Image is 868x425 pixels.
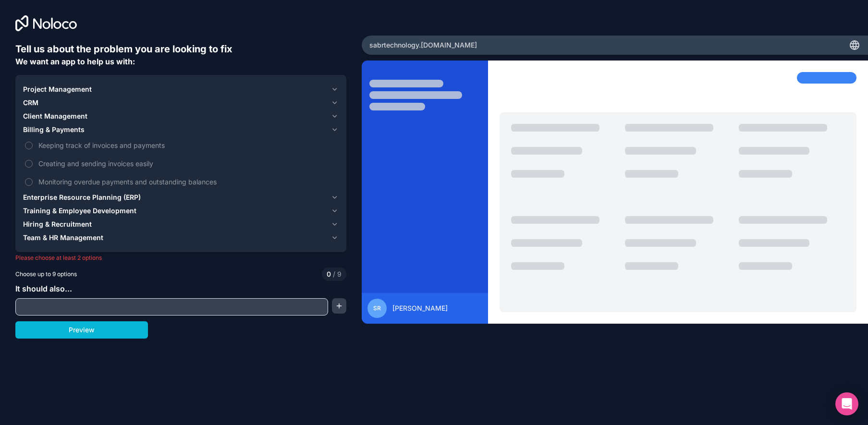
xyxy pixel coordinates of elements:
[25,178,33,186] button: Monitoring overdue payments and outstanding balances
[327,269,331,279] span: 0
[15,284,72,293] span: It should also...
[23,85,92,94] span: Project Management
[15,254,346,262] p: Please choose at least 2 options
[38,177,337,187] span: Monitoring overdue payments and outstanding balances
[38,140,337,150] span: Keeping track of invoices and payments
[25,142,33,149] button: Keeping track of invoices and payments
[835,392,858,415] div: Open Intercom Messenger
[23,125,85,134] span: Billing & Payments
[373,304,381,312] span: SR
[369,40,477,50] span: sabrtechnology .[DOMAIN_NAME]
[23,206,136,216] span: Training & Employee Development
[23,83,339,96] button: Project Management
[23,191,339,204] button: Enterprise Resource Planning (ERP)
[23,231,339,244] button: Team & HR Management
[23,233,103,243] span: Team & HR Management
[38,158,337,169] span: Creating and sending invoices easily
[23,111,87,121] span: Client Management
[23,98,38,108] span: CRM
[23,219,92,229] span: Hiring & Recruitment
[23,123,339,136] button: Billing & Payments
[23,218,339,231] button: Hiring & Recruitment
[331,269,342,279] span: 9
[23,109,339,123] button: Client Management
[23,136,339,191] div: Billing & Payments
[23,193,141,202] span: Enterprise Resource Planning (ERP)
[333,270,335,278] span: /
[23,96,339,109] button: CRM
[15,270,77,279] span: Choose up to 9 options
[25,160,33,168] button: Creating and sending invoices easily
[15,57,135,66] span: We want an app to help us with:
[23,204,339,218] button: Training & Employee Development
[15,42,346,56] h6: Tell us about the problem you are looking to fix
[15,321,148,339] button: Preview
[392,304,448,313] span: [PERSON_NAME]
